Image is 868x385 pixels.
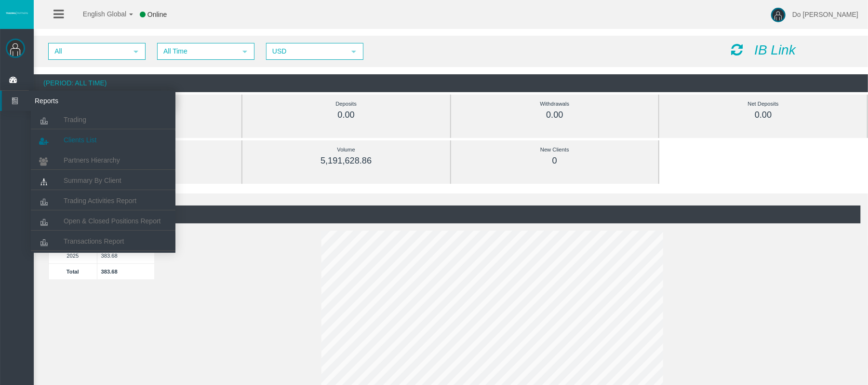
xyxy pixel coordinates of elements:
a: Open & Closed Positions Report [31,212,175,230]
td: 383.68 [97,247,154,263]
div: 0.00 [473,110,637,121]
span: select [350,48,358,55]
span: Clients List [64,136,96,144]
img: user-image [771,8,786,22]
i: IB Link [754,42,796,57]
div: Deposits [264,98,428,110]
div: 0 [473,155,637,166]
td: 383.68 [97,263,154,279]
td: Total [49,263,97,279]
span: Online [147,11,167,18]
span: Trading Activities Report [64,197,136,205]
div: Net Deposits [681,98,845,110]
a: Clients List [31,131,175,149]
span: Transactions Report [64,237,124,245]
span: Partners Hierarchy [64,156,120,164]
div: Volume [264,144,428,155]
span: Reports [27,91,122,111]
td: 2025 [49,247,97,263]
span: Open & Closed Positions Report [64,217,161,225]
div: (Period: All Time) [41,206,861,223]
a: Reports [2,91,175,111]
img: logo.svg [5,11,29,15]
a: Trading [31,111,175,128]
div: (Period: All Time) [34,74,868,92]
span: Summary By Client [64,177,121,184]
span: All Time [158,44,236,59]
a: Trading Activities Report [31,192,175,209]
div: New Clients [473,144,637,155]
a: Transactions Report [31,233,175,250]
span: select [132,48,140,55]
a: Summary By Client [31,172,175,189]
div: Withdrawals [473,98,637,110]
span: USD [267,44,345,59]
span: Trading [64,116,86,124]
span: select [241,48,249,55]
i: Reload Dashboard [732,43,743,56]
span: All [49,44,127,59]
div: 0.00 [264,110,428,121]
span: Do [PERSON_NAME] [792,11,858,18]
div: 0.00 [681,110,845,121]
a: Partners Hierarchy [31,151,175,169]
span: English Global [70,10,126,18]
div: 5,191,628.86 [264,155,428,166]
